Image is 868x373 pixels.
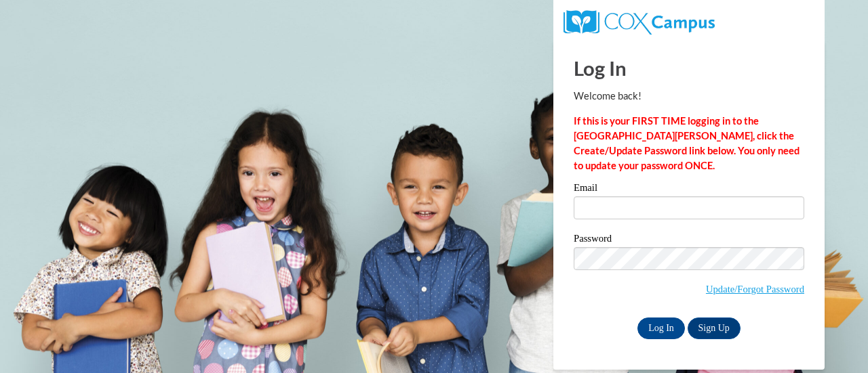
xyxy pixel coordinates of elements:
a: Sign Up [688,317,741,339]
input: Log In [637,317,685,339]
strong: If this is your FIRST TIME logging in to the [GEOGRAPHIC_DATA][PERSON_NAME], click the Create/Upd... [574,115,800,171]
label: Password [574,234,804,247]
label: Email [574,183,804,196]
p: Welcome back! [574,89,804,104]
img: COX Campus [564,10,715,35]
a: Update/Forgot Password [706,284,804,294]
a: COX Campus [564,16,715,27]
h1: Log In [574,54,804,82]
